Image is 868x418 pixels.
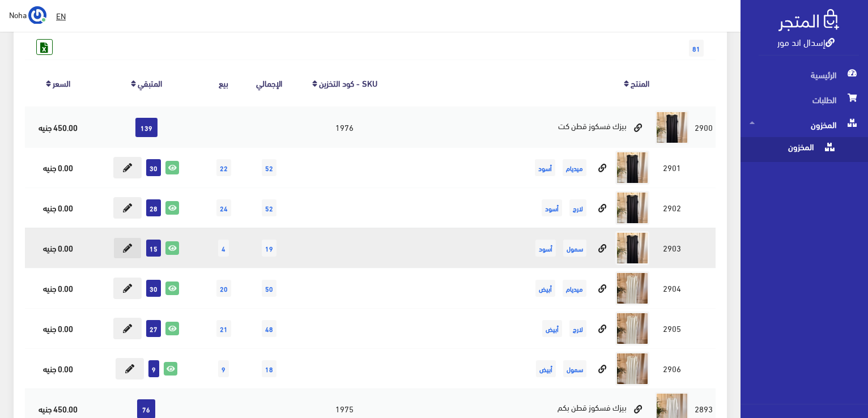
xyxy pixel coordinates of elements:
[262,360,276,377] span: 18
[631,75,649,91] a: المنتج
[655,110,689,144] img: byzk-fskoz-ktn-kt.jpg
[138,75,162,91] a: المتبقي
[777,33,835,50] a: إسدال اند مور
[569,199,586,216] span: لارج
[615,151,649,185] img: byzk-fskoz-ktn-kt.jpg
[615,231,649,265] img: byzk-fskoz-ktn-kt.jpg
[146,320,161,337] span: 27
[202,59,246,106] th: بيع
[262,320,276,337] span: 48
[146,159,161,176] span: 30
[741,112,868,137] a: المخزون
[741,62,868,87] a: الرئيسية
[750,87,859,112] span: الطلبات
[135,118,158,137] span: 139
[652,228,692,268] td: 2903
[652,147,692,187] td: 2901
[652,187,692,228] td: 2902
[689,40,704,57] span: 81
[778,9,839,31] img: .
[615,191,649,225] img: byzk-fskoz-ktn-kt.jpg
[25,228,91,268] td: 0.00 جنيه
[319,75,377,91] a: SKU - كود التخزين
[146,280,161,297] span: 30
[652,348,692,389] td: 2906
[615,271,649,305] img: byzk-fskoz-ktn-kt.jpg
[750,62,859,87] span: الرئيسية
[262,240,276,257] span: 19
[569,320,586,337] span: لارج
[542,199,562,216] span: أسود
[652,308,692,348] td: 2905
[563,280,586,297] span: ميديام
[218,360,229,377] span: 9
[692,107,716,148] td: 2900
[741,87,868,112] a: الطلبات
[262,199,276,216] span: 52
[741,137,868,162] a: المخزون
[9,6,46,24] a: ... Noha
[542,320,562,337] span: أبيض
[216,159,231,176] span: 22
[563,240,586,257] span: سمول
[25,187,91,228] td: 0.00 جنيه
[56,8,66,23] u: EN
[750,112,859,137] span: المخزون
[535,240,556,257] span: أسود
[262,159,276,176] span: 52
[615,312,649,346] img: byzk-fskoz-ktn-kt.jpg
[25,147,91,187] td: 0.00 جنيه
[246,59,292,106] th: اﻹجمالي
[535,280,555,297] span: أبيض
[53,75,70,91] a: السعر
[148,360,159,377] span: 9
[25,107,91,148] td: 450.00 جنيه
[52,6,70,26] a: EN
[750,137,836,162] span: المخزون
[397,107,652,148] td: بيزك فسكوز قطن كت
[218,240,229,257] span: 4
[146,240,161,257] span: 15
[25,348,91,389] td: 0.00 جنيه
[146,199,161,216] span: 28
[563,159,586,176] span: ميديام
[216,320,231,337] span: 21
[563,360,586,377] span: سمول
[9,7,27,22] span: Noha
[535,159,555,176] span: أسود
[25,268,91,308] td: 0.00 جنيه
[216,280,231,297] span: 20
[536,360,556,377] span: أبيض
[25,308,91,348] td: 0.00 جنيه
[262,280,276,297] span: 50
[615,352,649,386] img: byzk-fskoz-ktn-kt.jpg
[652,268,692,308] td: 2904
[216,199,231,216] span: 24
[292,107,397,148] td: 1976
[28,6,46,24] img: ...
